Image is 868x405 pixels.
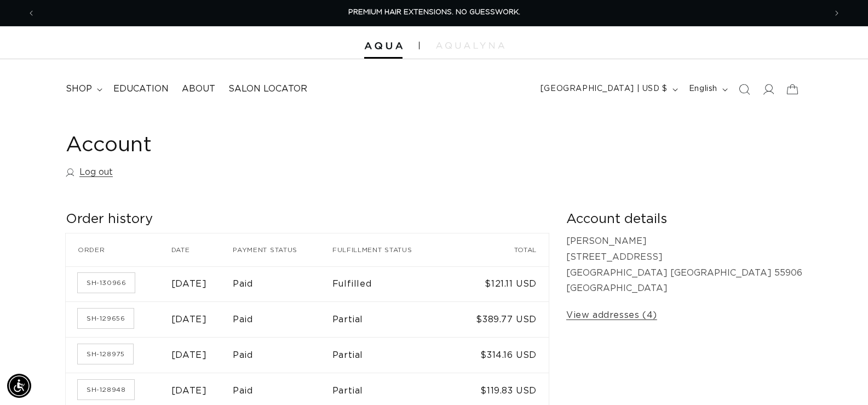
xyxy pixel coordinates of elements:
time: [DATE] [171,315,207,324]
th: Order [66,233,171,266]
th: Fulfillment status [332,233,452,266]
iframe: Chat Widget [813,352,868,405]
h2: Account details [566,211,802,228]
a: Salon Locator [222,77,314,101]
p: [PERSON_NAME] [STREET_ADDRESS] [GEOGRAPHIC_DATA] [GEOGRAPHIC_DATA] 55906 [GEOGRAPHIC_DATA] [566,233,802,296]
th: Date [171,233,233,266]
a: View addresses (4) [566,307,657,323]
td: Fulfilled [332,266,452,302]
a: Order number SH-128975 [78,344,133,364]
a: Education [107,77,175,101]
time: [DATE] [171,351,207,360]
th: Payment status [233,233,332,266]
summary: shop [59,77,107,101]
div: Accessibility Menu [7,374,31,398]
td: Partial [332,337,452,373]
span: English [689,83,717,95]
img: Aqua Hair Extensions [364,42,403,50]
td: Paid [233,301,332,337]
time: [DATE] [171,386,207,395]
summary: Search [732,77,756,101]
td: $314.16 USD [452,337,549,373]
a: Order number SH-129656 [78,309,134,328]
button: Next announcement [825,3,849,24]
button: Previous announcement [19,3,43,24]
span: Salon Locator [228,83,307,95]
span: About [182,83,215,95]
span: PREMIUM HAIR EXTENSIONS. NO GUESSWORK. [348,9,520,16]
a: Order number SH-130966 [78,273,135,293]
a: Order number SH-128948 [78,380,134,400]
td: Paid [233,266,332,302]
h2: Order history [66,211,549,228]
button: English [682,79,732,100]
th: Total [452,233,549,266]
h1: Account [66,132,802,159]
button: [GEOGRAPHIC_DATA] | USD $ [534,79,682,100]
span: shop [66,83,92,95]
time: [DATE] [171,279,207,288]
a: About [175,77,222,101]
span: Education [113,83,169,95]
a: Log out [66,164,113,180]
td: Paid [233,337,332,373]
td: Partial [332,301,452,337]
img: aqualyna.com [436,42,504,49]
span: [GEOGRAPHIC_DATA] | USD $ [541,83,668,95]
td: $121.11 USD [452,266,549,302]
td: $389.77 USD [452,301,549,337]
